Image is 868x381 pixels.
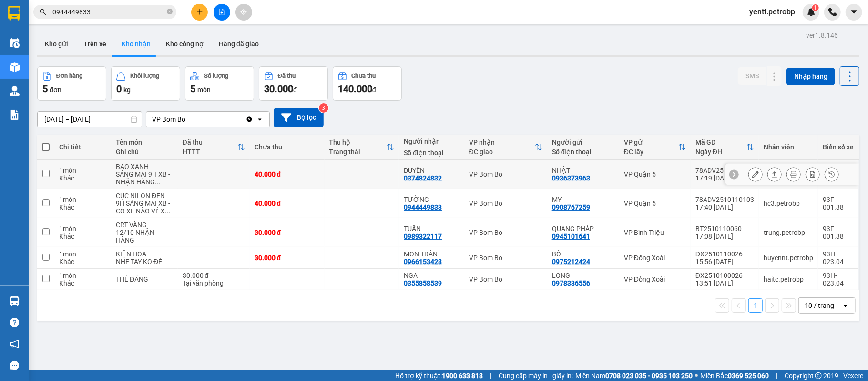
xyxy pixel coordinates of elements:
button: Hàng đã giao [211,32,266,55]
div: 17:08 [DATE] [695,233,754,240]
img: phone-icon [828,8,837,16]
div: huyennt.petrobp [764,254,813,262]
span: Hỗ trợ kỹ thuật: [395,370,483,381]
div: ĐC giao [469,148,535,156]
div: 78ADV2510110103 [695,196,754,203]
div: 30.000 [7,62,69,73]
div: NHẬT [552,167,614,174]
div: NGA [404,272,459,279]
div: Sửa đơn hàng [748,167,763,181]
div: VP Bình Triệu [624,229,686,236]
img: warehouse-icon [10,296,20,306]
svg: Clear value [245,116,253,123]
div: Khác [59,174,106,182]
button: Khối lượng0kg [111,66,180,101]
div: VP Bom Bo [469,275,542,283]
span: Cung cấp máy in - giấy in: [499,370,573,381]
span: kg [123,86,131,94]
div: 0355858539 [404,279,442,287]
div: QUANG PHÁP [552,225,614,233]
div: TUẤN [404,225,459,233]
strong: 0708 023 035 - 0935 103 250 [605,372,693,380]
div: Chưa thu [255,143,320,151]
span: yentt.petrobp [742,6,803,18]
div: Số lượng [204,73,228,79]
div: Tên món [116,138,173,146]
input: Select a date range. [38,112,142,127]
button: 1 [748,298,763,313]
span: close-circle [167,9,173,14]
span: đ [293,86,297,94]
div: VP Bom Bo [152,115,185,124]
div: 1 món [59,250,106,258]
div: 12/10 NHẬN HÀNG [116,229,173,244]
div: Người nhận [404,138,459,145]
div: Đã thu [183,138,237,146]
div: Giao hàng [767,167,782,181]
div: 0989322117 [404,233,442,240]
span: plus [196,9,203,15]
input: Tìm tên, số ĐT hoặc mã đơn [52,7,165,17]
span: 5 [190,83,195,95]
div: Thu hộ [329,138,387,146]
div: 0936373963 [552,174,590,182]
div: 78ADV2510110100 [695,167,754,174]
div: Chưa thu [352,73,376,79]
div: 9H SÁNG MAI XB - CÓ XE NÀO VỀ XE ĐÓ [116,200,173,215]
div: CRT VÀNG [116,221,173,229]
span: | [776,370,777,381]
span: đơn [50,86,61,94]
span: Miền Nam [575,370,693,381]
button: plus [191,4,208,21]
div: BT2510110060 [695,225,754,233]
span: aim [240,9,247,15]
div: Khác [59,258,106,265]
div: 40.000 đ [255,200,320,207]
button: Đã thu30.000đ [259,66,328,101]
div: THẺ ĐẢNG [116,275,173,283]
span: 1 [814,4,817,11]
div: 40.000 đ [255,170,320,178]
div: A TUẤN [8,31,68,42]
div: BAO XANH [116,163,173,170]
div: 1 món [59,196,106,203]
div: hc3.petrobp [764,200,813,207]
button: Bộ lọc [274,108,324,127]
div: VP nhận [469,138,535,146]
div: MON TRẦN [404,250,459,258]
span: ⚪️ [695,374,698,378]
button: Chưa thu140.000đ [333,66,402,101]
button: Số lượng5món [185,66,254,101]
div: Đơn hàng [56,73,82,79]
div: 0374824832 [404,174,442,182]
div: Trạng thái [329,148,387,156]
div: 13:51 [DATE] [695,279,754,287]
div: NHẸ TAY KO ĐÈ [116,258,173,265]
div: haitc.petrobp [764,275,813,283]
div: BỐI [552,250,614,258]
span: notification [10,339,19,349]
button: Kho gửi [37,32,76,55]
span: message [10,361,19,370]
span: file-add [218,9,225,15]
span: Nhận: [74,9,97,19]
span: CR : [7,63,22,73]
div: ver 1.8.146 [806,30,838,41]
div: ĐX2510110026 [695,250,754,258]
button: Nhập hàng [786,68,835,85]
div: 17:19 [DATE] [695,174,754,182]
div: 10 / trang [805,301,834,310]
div: ĐC lấy [624,148,678,156]
div: Đã thu [278,73,296,79]
th: Toggle SortBy [178,135,250,160]
div: VP Bom Bo [469,254,542,262]
button: Kho nhận [114,32,158,55]
div: 30.000 đ [255,229,320,236]
div: Chi tiết [59,143,106,151]
div: Tại văn phòng [183,279,245,287]
div: Người gửi [552,138,614,146]
div: Khối lượng [130,73,159,79]
button: Trên xe [76,32,114,55]
svg: open [842,302,849,309]
div: Nhân viên [764,143,813,151]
